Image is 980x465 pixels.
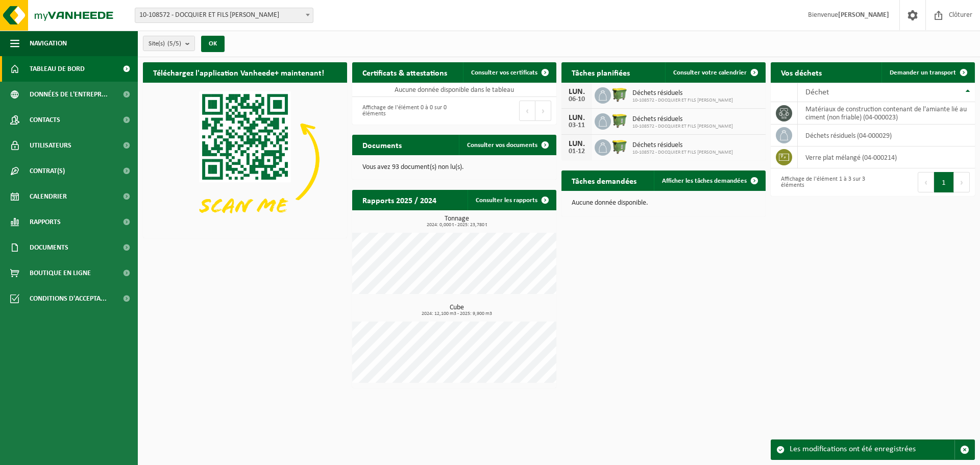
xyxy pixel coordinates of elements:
span: Données de l'entrepr... [30,82,108,107]
span: Contacts [30,107,60,133]
count: (5/5) [167,40,181,47]
span: Consulter vos documents [467,142,537,149]
span: Déchet [805,88,829,96]
button: 1 [934,172,954,192]
h2: Rapports 2025 / 2024 [352,190,447,210]
h2: Documents [352,135,412,155]
div: 01-12 [567,148,587,155]
div: LUN. [567,114,587,122]
button: Previous [519,101,535,121]
span: Conditions d'accepta... [30,286,107,311]
a: Consulter vos certificats [463,62,555,83]
div: LUN. [567,88,587,96]
span: Consulter vos certificats [471,69,537,76]
div: 03-11 [567,122,587,129]
a: Demander un transport [881,62,974,83]
span: Tableau de bord [30,56,85,82]
a: Consulter les rapports [468,190,555,210]
span: Boutique en ligne [30,260,91,286]
span: Contrat(s) [30,158,65,184]
div: Affichage de l'élément 0 à 0 sur 0 éléments [357,100,449,122]
h2: Tâches planifiées [561,62,640,82]
span: 10-108572 - DOCQUIER ET FILS [PERSON_NAME] [632,150,733,156]
span: Calendrier [30,184,67,209]
span: Navigation [30,31,67,56]
span: 10-108572 - DOCQUIER ET FILS [PERSON_NAME] [632,124,733,130]
td: matériaux de construction contenant de l'amiante lié au ciment (non friable) (04-000023) [798,102,975,125]
img: WB-1100-HPE-GN-50 [611,112,628,129]
span: 2024: 0,000 t - 2025: 23,780 t [357,223,556,228]
span: Demander un transport [890,69,956,76]
img: WB-1100-HPE-GN-50 [611,86,628,103]
td: verre plat mélangé (04-000214) [798,146,975,168]
h2: Vos déchets [771,62,832,82]
h3: Cube [357,304,556,316]
strong: [PERSON_NAME] [838,11,889,19]
button: Next [954,172,970,192]
p: Aucune donnée disponible. [572,200,755,207]
span: 2024: 12,100 m3 - 2025: 9,900 m3 [357,311,556,316]
div: Les modifications ont été enregistrées [790,440,954,459]
img: Download de VHEPlus App [143,83,347,236]
p: Vous avez 93 document(s) non lu(s). [362,164,546,171]
span: Déchets résiduels [632,141,733,150]
span: 10-108572 - DOCQUIER ET FILS [PERSON_NAME] [632,97,733,104]
span: Rapports [30,209,61,235]
span: Consulter votre calendrier [673,69,747,76]
td: déchets résiduels (04-000029) [798,125,975,146]
h2: Certificats & attestations [352,62,457,82]
div: Affichage de l'élément 1 à 3 sur 3 éléments [776,171,868,193]
a: Consulter vos documents [459,135,555,155]
span: Déchets résiduels [632,115,733,124]
span: Utilisateurs [30,133,71,158]
h3: Tonnage [357,215,556,228]
button: Next [535,101,551,121]
span: Site(s) [149,36,181,52]
button: Previous [918,172,934,192]
h2: Téléchargez l'application Vanheede+ maintenant! [143,62,334,82]
h2: Tâches demandées [561,170,647,190]
div: LUN. [567,140,587,148]
span: Documents [30,235,68,260]
span: 10-108572 - DOCQUIER ET FILS SRL - LANDENNE [135,8,313,23]
div: 06-10 [567,96,587,103]
img: WB-1100-HPE-GN-50 [611,138,628,155]
a: Afficher les tâches demandées [654,170,765,191]
button: Site(s)(5/5) [143,36,195,51]
a: Consulter votre calendrier [665,62,765,83]
span: Déchets résiduels [632,89,733,97]
td: Aucune donnée disponible dans le tableau [352,83,556,97]
button: OK [201,36,225,52]
span: Afficher les tâches demandées [662,178,747,184]
span: 10-108572 - DOCQUIER ET FILS SRL - LANDENNE [135,8,313,22]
